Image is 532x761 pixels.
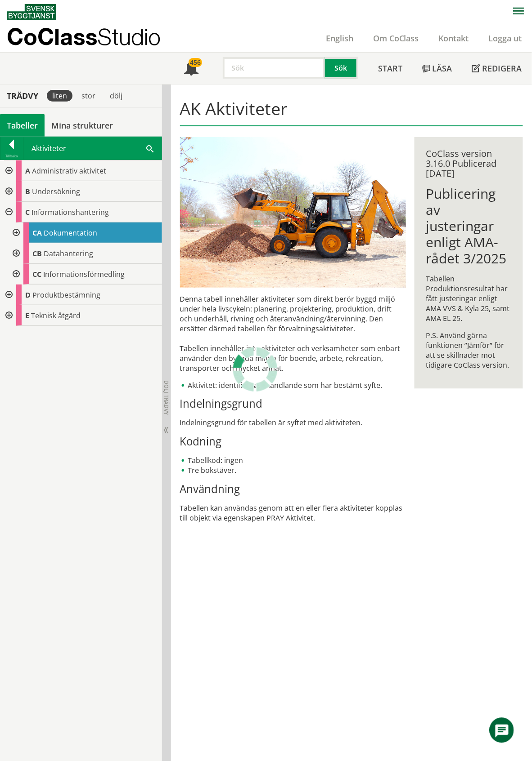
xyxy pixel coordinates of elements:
span: D [25,290,31,300]
span: Administrativ aktivitet [32,166,106,176]
div: Denna tabell innehåller aktiviteter som direkt berör byggd miljö under hela livscykeln: planering... [180,294,406,523]
h3: Kodning [180,435,406,449]
h3: Indelningsgrund [180,397,406,411]
a: Läsa [412,53,462,84]
div: Tillbaka [0,152,23,160]
div: Aktiviteter [23,137,162,160]
div: Trädvy [2,91,43,101]
a: English [316,33,363,44]
li: Tabellkod: ingen [180,456,406,466]
span: A [25,166,30,176]
li: Tre bokstäver. [180,466,406,476]
span: E [25,311,29,320]
span: Studio [97,23,161,50]
h1: AK Aktiviteter [180,98,523,126]
span: B [25,187,30,196]
span: Informationsförmedling [43,269,125,279]
span: Produktbestämning [32,290,100,300]
span: Teknisk åtgärd [31,311,81,320]
img: Svensk Byggtjänst [7,4,56,20]
span: Notifikationer [184,62,198,76]
span: CC [32,269,41,279]
span: Start [378,63,402,74]
img: Laddar [233,347,278,392]
span: CA [32,228,42,238]
span: CB [32,249,42,258]
p: CoClass [7,31,161,42]
div: stor [76,90,101,102]
h3: Användning [180,483,406,496]
span: Läsa [433,63,452,74]
img: Aktiviteter1.jpg [180,137,406,288]
li: Aktivitet: identifierbart handlande som har bestämt syfte. [180,380,406,390]
a: Mina strukturer [45,114,120,137]
a: CoClassStudio [7,24,180,52]
h1: Publicering av justeringar enligt AMA-rådet 3/2025 [426,186,512,267]
div: liten [47,90,72,102]
a: Redigera [462,53,532,84]
span: Undersökning [32,187,80,196]
span: Redigera [482,63,522,74]
span: C [25,207,30,217]
span: Dokumentation [44,228,97,238]
span: Informationshantering [32,207,109,217]
a: 456 [174,53,208,84]
button: Sök [325,57,358,79]
div: 456 [189,58,202,67]
div: CoClass version 3.16.0 Publicerad [DATE] [426,149,512,178]
div: dölj [104,90,128,102]
p: P.S. Använd gärna funktionen ”Jämför” för att se skillnader mot tidigare CoClass version. [426,330,512,370]
a: Start [368,53,412,84]
a: Kontakt [429,33,479,44]
span: Dölj trädvy [162,380,170,415]
a: Logga ut [479,33,532,44]
p: Tabellen Produktionsresultat har fått justeringar enligt AMA VVS & Kyla 25, samt AMA EL 25. [426,274,512,323]
input: Sök [223,57,325,79]
span: Datahantering [44,249,93,258]
a: Om CoClass [363,33,429,44]
span: Sök i tabellen [146,143,153,153]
